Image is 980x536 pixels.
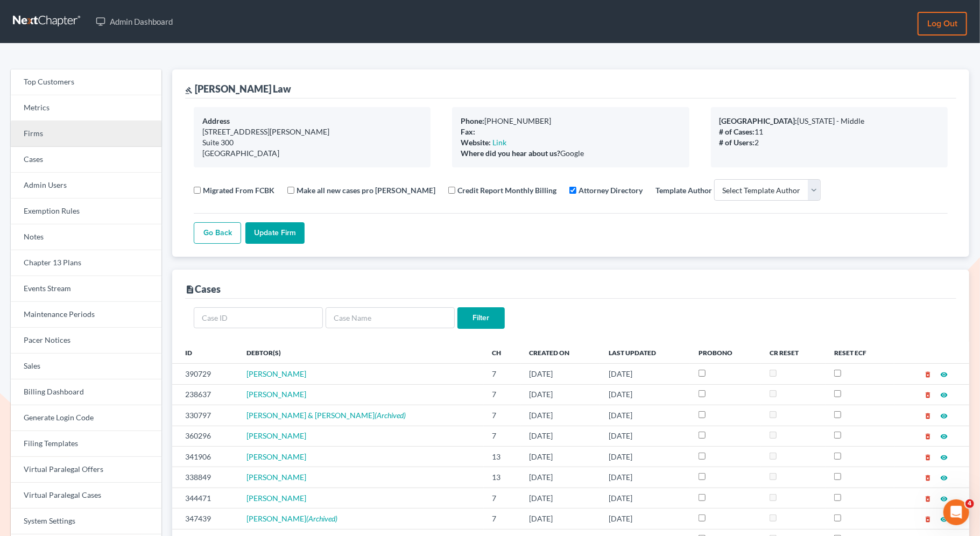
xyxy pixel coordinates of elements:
div: 11 [720,126,939,137]
th: Ch [484,342,520,363]
th: Created On [520,342,601,363]
a: delete_forever [924,431,932,440]
a: Sales [11,354,161,379]
a: Cases [11,147,161,173]
label: Migrated From FCBK [203,185,274,196]
td: 338849 [172,467,238,488]
td: 7 [484,384,520,405]
th: Reset ECF [826,342,894,363]
a: [PERSON_NAME] & [PERSON_NAME](Archived) [247,411,406,420]
i: delete_forever [924,474,932,482]
i: delete_forever [924,495,932,503]
td: 341906 [172,446,238,467]
a: delete_forever [924,369,932,378]
div: 2 [720,137,939,148]
a: visibility [940,390,948,399]
td: [DATE] [600,467,690,488]
td: [DATE] [520,509,601,529]
input: Case Name [326,307,455,329]
div: [PHONE_NUMBER] [461,116,680,126]
td: 344471 [172,488,238,508]
a: Virtual Paralegal Cases [11,483,161,509]
i: visibility [940,391,948,399]
td: [DATE] [600,384,690,405]
i: visibility [940,495,948,503]
td: 13 [484,467,520,488]
a: Metrics [11,95,161,121]
td: 7 [484,405,520,426]
td: 7 [484,509,520,529]
div: [PERSON_NAME] Law [185,82,291,95]
td: 360296 [172,426,238,446]
i: delete_forever [924,516,932,523]
input: Update Firm [245,222,305,244]
label: Credit Report Monthly Billing [457,185,556,196]
th: Last Updated [600,342,690,363]
i: visibility [940,433,948,440]
b: Address [202,116,230,125]
td: [DATE] [520,426,601,446]
a: Exemption Rules [11,199,161,224]
td: 390729 [172,364,238,384]
i: delete_forever [924,412,932,420]
a: delete_forever [924,472,932,482]
a: visibility [940,493,948,503]
a: visibility [940,369,948,378]
th: ID [172,342,238,363]
a: Pacer Notices [11,328,161,354]
iframe: Intercom live chat [943,499,969,525]
i: gavel [185,87,193,94]
div: [GEOGRAPHIC_DATA] [202,148,422,159]
td: [DATE] [520,488,601,508]
a: Generate Login Code [11,405,161,431]
a: Billing Dashboard [11,379,161,405]
td: 238637 [172,384,238,405]
div: Google [461,148,680,159]
b: Website: [461,138,491,147]
a: [PERSON_NAME](Archived) [247,514,338,523]
th: ProBono [690,342,761,363]
a: delete_forever [924,390,932,399]
div: Suite 300 [202,137,422,148]
a: [PERSON_NAME] [247,452,307,461]
i: visibility [940,371,948,378]
a: Link [492,138,506,147]
a: Log out [918,12,967,36]
i: delete_forever [924,391,932,399]
i: visibility [940,474,948,482]
div: Cases [185,283,221,295]
td: 347439 [172,509,238,529]
i: visibility [940,454,948,461]
a: Notes [11,224,161,250]
a: delete_forever [924,514,932,523]
span: 4 [965,499,974,508]
a: Top Customers [11,69,161,95]
a: visibility [940,431,948,440]
span: [PERSON_NAME] [247,514,307,523]
em: (Archived) [307,514,338,523]
i: description [185,285,195,294]
div: [US_STATE] - Middle [720,116,939,126]
label: Template Author [655,185,712,196]
td: 7 [484,488,520,508]
td: [DATE] [600,509,690,529]
td: [DATE] [600,426,690,446]
td: [DATE] [520,467,601,488]
div: [STREET_ADDRESS][PERSON_NAME] [202,126,422,137]
th: CR Reset [761,342,826,363]
a: visibility [940,514,948,523]
a: visibility [940,452,948,461]
span: [PERSON_NAME] & [PERSON_NAME] [247,411,375,420]
a: [PERSON_NAME] [247,390,307,399]
td: 7 [484,364,520,384]
a: [PERSON_NAME] [247,369,307,378]
label: Attorney Directory [579,185,643,196]
a: Go Back [194,222,241,244]
a: visibility [940,472,948,482]
th: Debtor(s) [238,342,484,363]
span: [PERSON_NAME] [247,472,307,482]
td: [DATE] [600,488,690,508]
i: delete_forever [924,454,932,461]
